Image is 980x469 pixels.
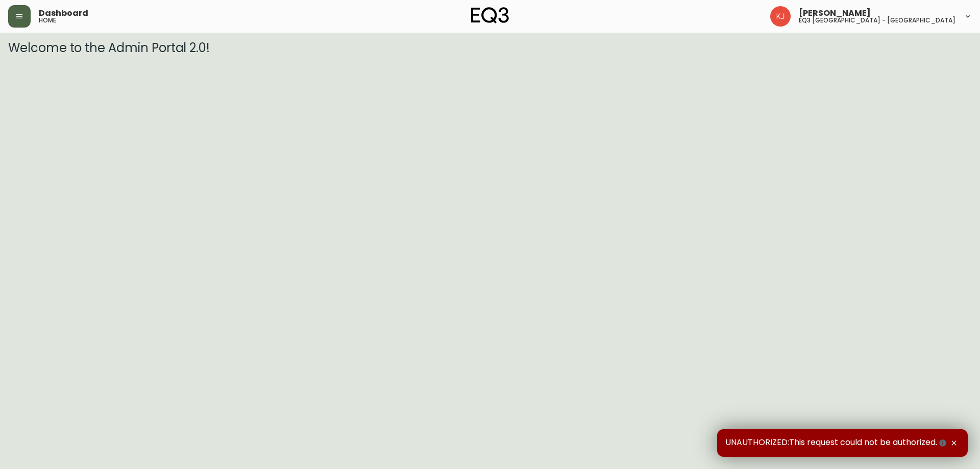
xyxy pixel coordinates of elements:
[39,17,56,23] h5: home
[799,9,871,17] span: [PERSON_NAME]
[725,437,948,449] span: UNAUTHORIZED:This request could not be authorized.
[770,6,791,27] img: 24a625d34e264d2520941288c4a55f8e
[799,17,955,23] h5: eq3 [GEOGRAPHIC_DATA] - [GEOGRAPHIC_DATA]
[8,41,972,55] h3: Welcome to the Admin Portal 2.0!
[39,9,88,17] span: Dashboard
[471,7,509,23] img: logo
